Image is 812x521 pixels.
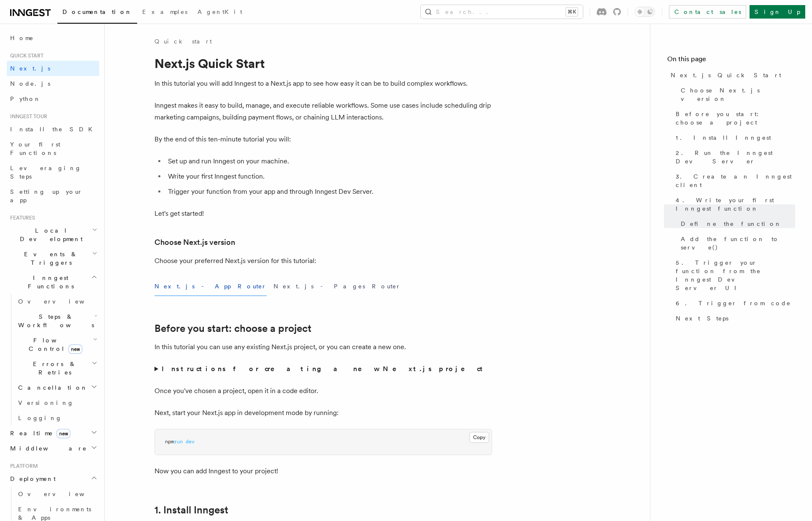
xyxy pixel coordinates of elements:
[672,130,795,145] a: 1. Install Inngest
[62,8,132,15] span: Documentation
[154,341,492,353] p: In this tutorial you can use any existing Next.js project, or you can create a new one.
[186,439,195,445] span: dev
[7,113,47,120] span: Inngest tour
[15,383,88,392] span: Cancellation
[154,277,267,296] button: Next.js - App Router
[7,250,92,267] span: Events & Triggers
[15,309,99,333] button: Steps & Workflows
[10,141,60,156] span: Your first Functions
[635,7,655,17] button: Toggle dark mode
[672,255,795,296] a: 5. Trigger your function from the Inngest Dev Server UI
[68,345,82,354] span: new
[7,52,43,59] span: Quick start
[154,323,311,334] a: Before you start: choose a project
[672,169,795,193] a: 3. Create an Inngest client
[676,314,728,323] span: Next Steps
[10,188,83,204] span: Setting up your app
[57,3,137,24] a: Documentation
[672,311,795,326] a: Next Steps
[672,106,795,130] a: Before you start: choose a project
[672,145,795,169] a: 2. Run the Inngest Dev Server
[154,78,492,90] p: In this tutorial you will add Inngest to a Next.js app to see how easy it can be to build complex...
[677,231,795,255] a: Add the function to serve()
[15,336,93,353] span: Flow Control
[421,5,583,19] button: Search...⌘K
[7,471,99,486] button: Deployment
[15,360,92,377] span: Errors & Retries
[7,426,99,441] button: Realtimenew
[7,160,99,184] a: Leveraging Steps
[15,380,99,395] button: Cancellation
[154,407,492,419] p: Next, start your Next.js app in development mode by running:
[162,365,486,373] strong: Instructions for creating a new Next.js project
[7,30,99,46] a: Home
[669,5,746,19] a: Contact sales
[7,274,91,290] span: Inngest Functions
[165,171,492,182] li: Write your first Inngest function.
[165,186,492,198] li: Trigger your function from your app and through Inngest Dev Server.
[165,155,492,167] li: Set up and run Inngest on your machine.
[198,8,242,15] span: AgentKit
[15,356,99,380] button: Errors & Retries
[154,465,492,477] p: Now you can add Inngest to your project!
[7,270,99,294] button: Inngest Functions
[676,110,795,127] span: Before you start: choose a project
[154,385,492,397] p: Once you've chosen a project, open it in a code editor.
[273,277,401,296] button: Next.js - Pages Router
[672,296,795,311] a: 6. Trigger from code
[10,126,97,133] span: Install the SDK
[15,294,99,309] a: Overview
[154,37,212,46] a: Quick start
[7,475,56,483] span: Deployment
[681,235,795,252] span: Add the function to serve()
[469,432,489,443] button: Copy
[676,149,795,166] span: 2. Run the Inngest Dev Server
[10,34,34,42] span: Home
[7,61,99,76] a: Next.js
[154,236,235,248] a: Choose Next.js version
[165,439,174,445] span: npm
[7,122,99,137] a: Install the SDK
[154,255,492,267] p: Choose your preferred Next.js version for this tutorial:
[10,165,81,180] span: Leveraging Steps
[154,363,492,375] summary: Instructions for creating a new Next.js project
[154,208,492,220] p: Let's get started!
[676,133,771,142] span: 1. Install Inngest
[750,5,805,19] a: Sign Up
[7,226,92,243] span: Local Development
[7,441,99,456] button: Middleware
[137,3,192,23] a: Examples
[676,172,795,189] span: 3. Create an Inngest client
[667,68,795,83] a: Next.js Quick Start
[10,80,50,87] span: Node.js
[18,298,105,305] span: Overview
[18,491,105,497] span: Overview
[18,506,91,521] span: Environments & Apps
[7,444,87,453] span: Middleware
[677,83,795,106] a: Choose Next.js version
[676,299,791,307] span: 6. Trigger from code
[677,216,795,231] a: Define the function
[7,463,38,469] span: Platform
[154,100,492,123] p: Inngest makes it easy to build, manage, and execute reliable workflows. Some use cases include sc...
[18,399,74,406] span: Versioning
[154,56,492,71] h1: Next.js Quick Start
[7,247,99,270] button: Events & Triggers
[671,71,781,79] span: Next.js Quick Start
[7,76,99,91] a: Node.js
[18,415,62,421] span: Logging
[681,220,782,228] span: Define the function
[142,8,187,15] span: Examples
[10,65,50,72] span: Next.js
[10,95,41,102] span: Python
[154,133,492,145] p: By the end of this ten-minute tutorial you will:
[15,333,99,356] button: Flow Controlnew
[15,395,99,410] a: Versioning
[7,214,35,221] span: Features
[7,223,99,247] button: Local Development
[7,429,70,437] span: Realtime
[566,8,578,16] kbd: ⌘K
[676,258,795,292] span: 5. Trigger your function from the Inngest Dev Server UI
[192,3,247,23] a: AgentKit
[676,196,795,213] span: 4. Write your first Inngest function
